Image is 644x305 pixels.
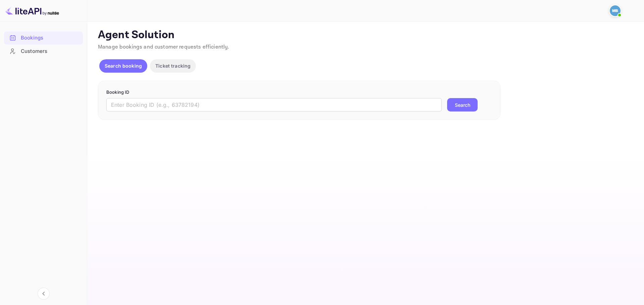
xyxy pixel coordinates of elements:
button: Collapse navigation [38,288,50,300]
div: Customers [21,48,79,55]
a: Customers [4,45,83,57]
a: Bookings [4,31,83,44]
button: Search [447,98,478,111]
p: Search booking [105,62,142,69]
span: Manage bookings and customer requests efficiently. [98,44,229,51]
p: Booking ID [106,89,492,96]
img: Mohcine Belkhir [610,5,621,16]
p: Ticket tracking [155,62,191,69]
p: Agent Solution [98,28,632,42]
img: LiteAPI logo [5,5,59,16]
input: Enter Booking ID (e.g., 63782194) [106,98,442,111]
div: Customers [4,45,83,58]
div: Bookings [4,31,83,45]
div: Bookings [21,34,79,42]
